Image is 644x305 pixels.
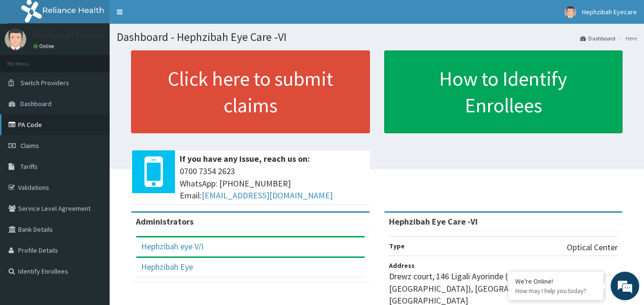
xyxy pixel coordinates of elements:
a: Dashboard [580,34,615,42]
a: Click here to submit claims [131,50,370,133]
img: User Image [5,29,26,50]
p: How may I help you today? [515,287,596,295]
div: Minimize live chat window [156,5,179,28]
textarea: Type your message and hit 'Enter' [5,204,182,237]
span: Hephzibah Eyecare [582,8,637,16]
p: Hephzibah Eyecare [33,31,105,39]
a: [EMAIL_ADDRESS][DOMAIN_NAME] [202,190,333,201]
b: If you have any issue, reach us on: [180,153,310,164]
span: 0700 7354 2623 WhatsApp: [PHONE_NUMBER] Email: [180,165,365,202]
a: How to Identify Enrollees [384,50,623,133]
span: Dashboard [20,99,51,108]
li: Here [616,34,637,42]
img: User Image [564,6,576,18]
img: d_794563401_company_1708531726252_794563401 [18,48,39,71]
span: We're online! [55,92,132,188]
div: Chat with us now [50,53,160,66]
span: Tariffs [20,162,38,171]
b: Type [389,242,405,250]
div: We're Online! [515,277,596,285]
p: Optical Center [567,241,618,254]
a: Hephzibah eye V/I [141,241,204,252]
h1: Dashboard - Hephzibah Eye Care -VI [117,31,637,43]
strong: Hephzibah Eye Care -VI [389,216,478,227]
a: Online [33,43,56,49]
span: Claims [20,141,39,150]
b: Administrators [136,216,194,227]
b: Address [389,261,415,270]
span: Switch Providers [20,79,69,87]
a: Hephzibah Eye [141,261,193,272]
